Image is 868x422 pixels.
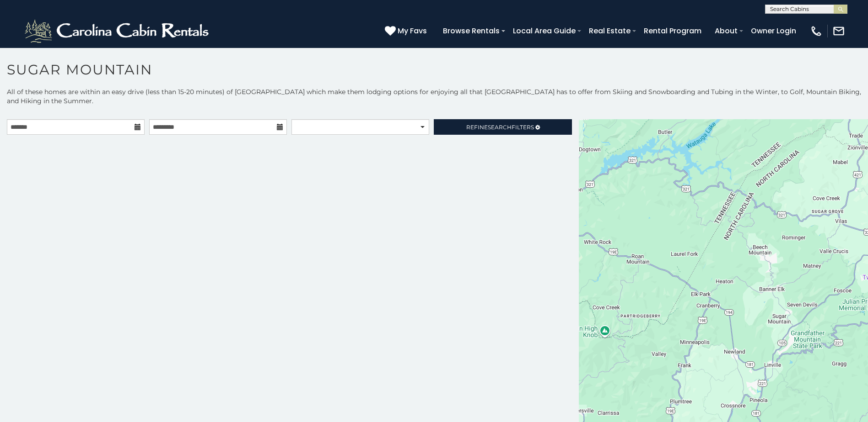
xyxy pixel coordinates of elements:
[832,25,845,37] img: mail-regular-white.png
[398,25,427,37] span: My Favs
[746,23,801,39] a: Owner Login
[466,124,534,131] span: Refine Filters
[810,25,823,37] img: phone-regular-white.png
[584,23,635,39] a: Real Estate
[434,119,571,135] a: RefineSearchFilters
[385,25,429,37] a: My Favs
[710,23,742,39] a: About
[508,23,580,39] a: Local Area Guide
[488,124,512,131] span: Search
[639,23,706,39] a: Rental Program
[23,17,213,45] img: White-1-2.png
[438,23,504,39] a: Browse Rentals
